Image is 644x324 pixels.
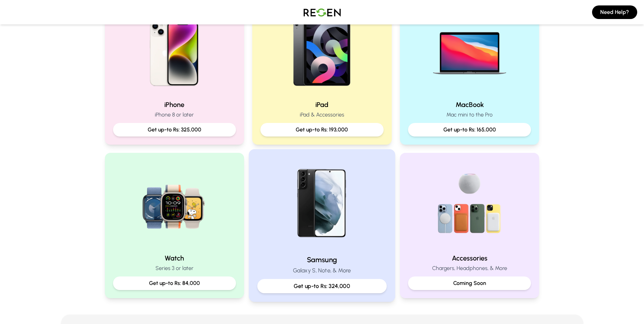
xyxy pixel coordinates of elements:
[260,100,384,109] h2: iPad
[298,3,346,22] img: Logo
[118,279,231,287] p: Get up-to Rs: 84,000
[426,7,513,94] img: MacBook
[118,126,231,134] p: Get up-to Rs: 325,000
[408,100,531,109] h2: MacBook
[278,7,365,94] img: iPad
[413,279,526,287] p: Coming Soon
[408,253,531,263] h2: Accessories
[413,126,526,134] p: Get up-to Rs: 165,000
[113,100,236,109] h2: iPhone
[592,5,637,19] button: Need Help?
[113,264,236,272] p: Series 3 or later
[426,161,513,248] img: Accessories
[276,158,368,249] img: Samsung
[266,126,378,134] p: Get up-to Rs: 193,000
[263,282,381,290] p: Get up-to Rs: 324,000
[131,161,218,248] img: Watch
[408,264,531,272] p: Chargers, Headphones, & More
[260,111,384,119] p: iPad & Accessories
[408,111,531,119] p: Mac mini to the Pro
[257,266,387,275] p: Galaxy S, Note, & More
[257,255,387,265] h2: Samsung
[131,7,218,94] img: iPhone
[113,253,236,263] h2: Watch
[113,111,236,119] p: iPhone 8 or later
